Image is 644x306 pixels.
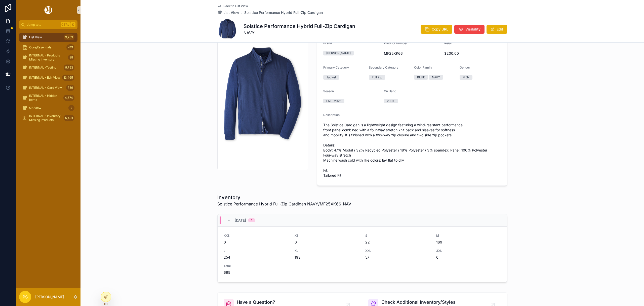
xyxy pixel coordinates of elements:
div: 88 [68,54,74,60]
span: 22 [365,240,430,245]
span: Jump to... [27,23,59,27]
span: Total [224,264,289,268]
span: QA View [29,106,41,110]
button: Visibility [454,25,485,34]
p: [PERSON_NAME] [35,294,64,299]
div: Full Zip [372,75,382,80]
div: MEN [463,75,469,80]
span: XXS [224,234,289,238]
div: 9,753 [64,34,74,40]
a: INTERNAL - Inventory Missing Products5,401 [19,113,77,123]
span: 57 [365,255,430,260]
span: XS [295,234,359,238]
span: 254 [224,255,289,260]
div: BLUE [417,75,425,80]
span: INTERNAL - Hidden Items [29,94,61,102]
span: Visibility [465,27,480,32]
span: MF25XK66 [384,51,440,56]
span: Season [323,89,334,93]
span: Back to List View [223,4,248,8]
div: 13,465 [62,75,74,81]
span: Color Family [414,66,432,69]
div: 739 [66,85,74,91]
div: Jacket [326,75,336,80]
a: Solstice Performance Hybrid Full-Zip Cardigan [244,10,323,15]
div: 200+ [387,99,395,103]
span: 193 [295,255,359,260]
img: MF25XK66-NAV.jpg [218,37,308,151]
a: Back to List View [217,4,248,8]
span: Ctrl [61,22,70,27]
button: Edit [487,25,507,34]
span: INTERNAL - Edit View [29,76,60,80]
div: 419 [66,44,74,50]
span: M [436,234,501,238]
a: List View9,753 [19,33,77,42]
span: XXL [365,249,430,253]
span: INTERNAL - Card View [29,86,62,90]
div: 1 [251,218,252,222]
div: FALL 2025 [326,99,341,103]
span: INTERNAL - Inventory Missing Products [29,114,62,122]
span: 169 [436,240,501,245]
span: List View [29,35,42,39]
span: INTERNAL - Products Missing Inventory [29,53,66,62]
span: K [71,23,75,27]
div: 7 [68,105,74,111]
span: 695 [224,270,289,275]
span: Have a Question? [237,299,323,306]
span: The Solstice Cardigan is a lightweight design featuring a wind-resistant performance front panel ... [323,123,501,178]
a: QA View7 [19,103,77,112]
span: On Hand [384,89,396,93]
div: 9,753 [64,65,74,71]
span: Check Additional Inventory/Styles [381,299,469,306]
a: INTERNAL - Hidden Items4,574 [19,93,77,102]
span: List View [223,10,239,15]
a: INTERNAL - Products Missing Inventory88 [19,53,77,62]
span: Core/Essentials [29,45,51,49]
button: Copy URL [421,25,452,34]
span: Solstice Performance Hybrid Full-Zip Cardigan NAVY/MF25XK66-NAV [217,201,351,207]
span: L [224,249,289,253]
span: Copy URL [432,27,448,32]
span: Primary Category [323,66,349,69]
span: Retail [444,41,452,45]
span: 0 [295,240,359,245]
a: INTERNAL - Edit View13,465 [19,73,77,82]
a: List View [217,10,239,15]
div: NAVY [432,75,440,80]
span: $200.00 [444,51,501,56]
span: INTERNAL -Testing [29,66,56,70]
span: Gender [460,66,470,69]
span: 3XL [436,249,501,253]
a: Core/Essentials419 [19,43,77,52]
div: 4,574 [63,95,74,101]
span: XL [295,249,359,253]
div: scrollable content [16,29,80,129]
span: NAVY [244,30,355,36]
span: Product Number [384,41,408,45]
a: XXS0XS0S22M169L254XL193XXL573XL0Total695 [218,226,507,282]
button: Jump to...CtrlK [19,20,77,29]
span: Secondary Category [369,66,398,69]
span: S [365,234,430,238]
a: INTERNAL - Card View739 [19,83,77,92]
span: Brand [323,41,332,45]
div: 5,401 [64,115,74,121]
span: PS [23,294,28,300]
span: [DATE] [235,218,246,223]
span: Description [323,113,340,117]
a: INTERNAL -Testing9,753 [19,63,77,72]
img: App logo [44,6,53,14]
h1: Inventory [217,194,351,201]
div: [PERSON_NAME] [326,51,351,55]
span: 0 [436,255,501,260]
h1: Solstice Performance Hybrid Full-Zip Cardigan [244,23,355,30]
span: 0 [224,240,289,245]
